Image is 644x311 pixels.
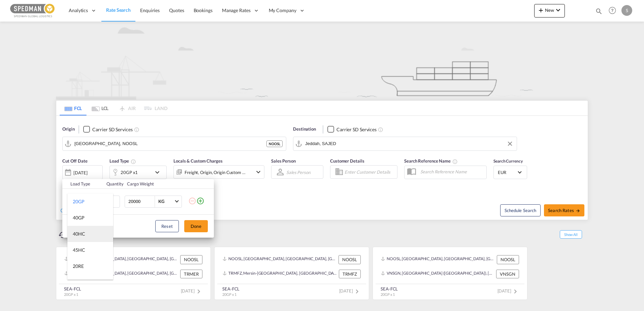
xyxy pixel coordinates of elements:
[73,263,84,270] div: 20RE
[73,247,85,253] div: 45HC
[73,231,85,237] div: 40HC
[73,279,84,286] div: 40RE
[73,198,85,205] div: 20GP
[73,214,85,221] div: 40GP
